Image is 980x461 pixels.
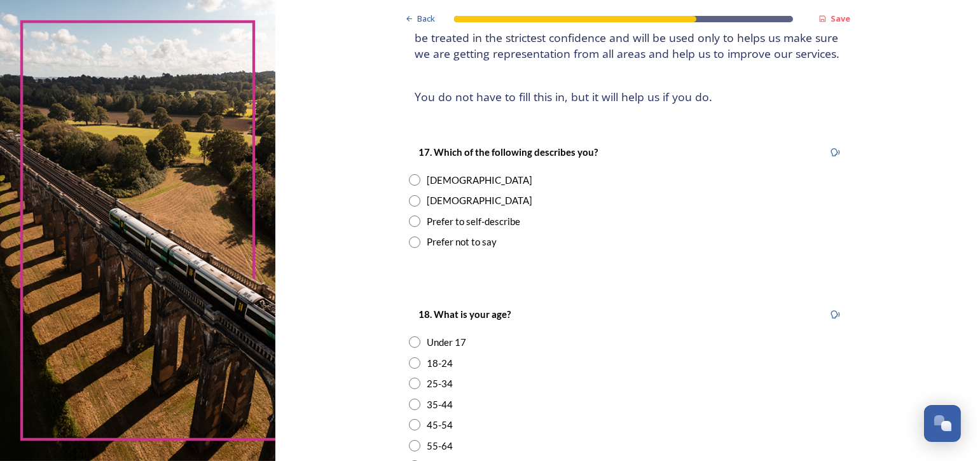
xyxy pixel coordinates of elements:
[418,308,511,320] strong: 18. What is your age?
[427,397,453,412] div: 35-44
[427,173,532,188] div: [DEMOGRAPHIC_DATA]
[417,13,435,25] span: Back
[418,146,598,158] strong: 17. Which of the following describes you?
[924,405,961,442] button: Open Chat
[427,376,453,391] div: 25-34
[427,418,453,432] div: 45-54
[427,214,520,229] div: Prefer to self-describe
[427,335,466,350] div: Under 17
[427,235,497,249] div: Prefer not to say
[427,356,453,371] div: 18-24
[831,13,850,24] strong: Save
[415,89,841,105] h4: You do not have to fill this in, but it will help us if you do.
[427,439,453,453] div: 55-64
[427,193,532,208] div: [DEMOGRAPHIC_DATA]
